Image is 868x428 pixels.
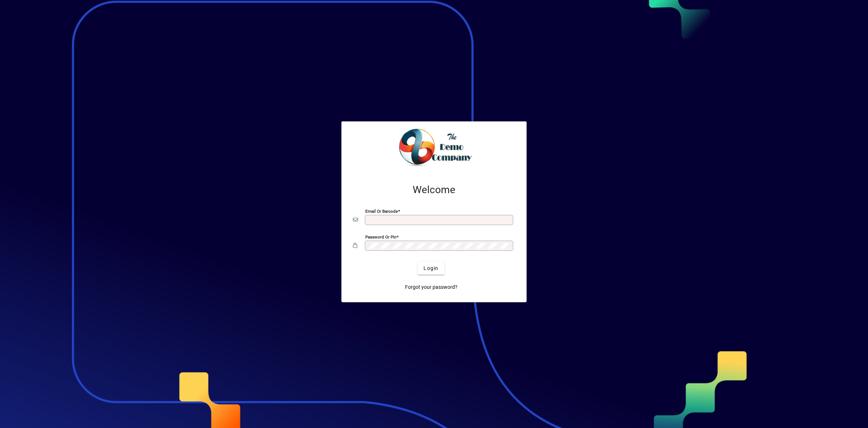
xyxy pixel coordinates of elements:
[424,265,438,272] span: Login
[365,209,398,214] mat-label: Email or Barcode
[402,281,460,294] a: Forgot your password?
[353,184,515,196] h2: Welcome
[418,262,444,275] button: Login
[405,283,458,291] span: Forgot your password?
[365,234,396,240] mat-label: Password or Pin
